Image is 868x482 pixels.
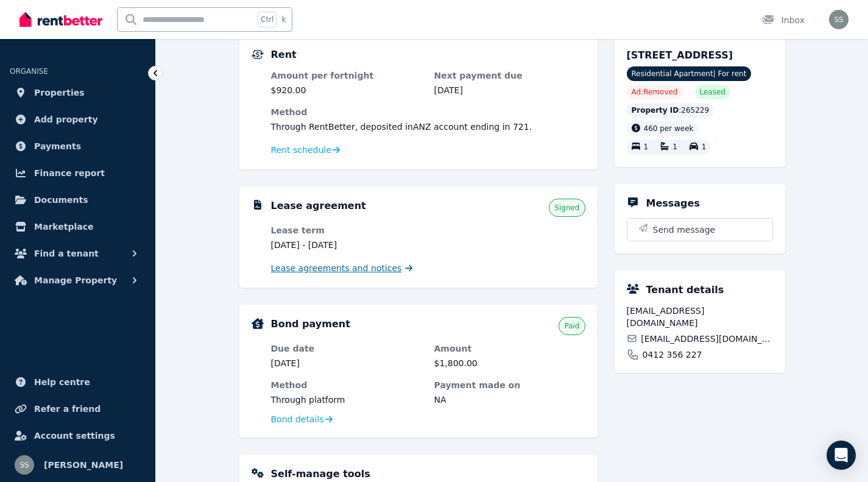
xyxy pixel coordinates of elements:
[827,441,856,470] div: Open Intercom Messenger
[627,66,752,81] span: Residential Apartment | For rent
[271,199,366,213] h5: Lease agreement
[252,318,264,329] img: Bond Details
[10,241,146,266] button: Find a tenant
[271,144,331,156] span: Rent schedule
[252,50,264,59] img: Rental Payments
[258,12,277,27] span: Ctrl
[434,394,585,406] dd: NA
[271,413,333,425] a: Bond details
[632,105,679,115] span: Property ID
[653,224,716,236] span: Send message
[700,87,725,97] span: Leased
[434,69,585,82] dt: Next payment due
[34,273,117,288] span: Manage Property
[672,143,677,152] span: 1
[10,161,146,185] a: Finance report
[702,143,707,152] span: 1
[627,49,733,61] span: [STREET_ADDRESS]
[271,48,297,62] h5: Rent
[644,143,649,152] span: 1
[434,357,585,369] dd: $1,800.00
[641,333,772,345] span: [EMAIL_ADDRESS][DOMAIN_NAME]
[271,357,422,369] dd: [DATE]
[34,85,85,100] span: Properties
[10,80,146,105] a: Properties
[10,134,146,158] a: Payments
[10,214,146,239] a: Marketplace
[10,188,146,212] a: Documents
[271,239,422,251] dd: [DATE] - [DATE]
[632,87,678,97] span: Ad: Removed
[644,124,694,133] span: 460 per week
[34,246,99,261] span: Find a tenant
[434,379,585,391] dt: Payment made on
[564,321,579,331] span: Paid
[434,342,585,355] dt: Amount
[15,455,34,475] img: Samantha Stone
[34,219,93,234] span: Marketplace
[271,394,422,406] dd: Through platform
[646,196,700,211] h5: Messages
[10,67,48,76] span: ORGANISE
[434,84,585,96] dd: [DATE]
[271,467,370,481] h5: Self-manage tools
[34,193,88,207] span: Documents
[646,283,724,297] h5: Tenant details
[10,397,146,421] a: Refer a friend
[34,166,105,180] span: Finance report
[34,139,81,154] span: Payments
[34,428,115,443] span: Account settings
[627,103,715,118] div: : 265229
[281,15,286,24] span: k
[44,458,123,472] span: [PERSON_NAME]
[627,219,772,241] button: Send message
[627,305,773,329] span: [EMAIL_ADDRESS][DOMAIN_NAME]
[10,370,146,394] a: Help centre
[271,84,422,96] dd: $920.00
[271,122,532,132] span: Through RentBetter , deposited in ANZ account ending in 721 .
[271,413,324,425] span: Bond details
[829,10,849,29] img: Samantha Stone
[19,10,102,29] img: RentBetter
[271,342,422,355] dt: Due date
[271,224,422,236] dt: Lease term
[271,144,340,156] a: Rent schedule
[34,402,101,416] span: Refer a friend
[10,268,146,292] button: Manage Property
[271,379,422,391] dt: Method
[271,317,350,331] h5: Bond payment
[271,106,585,118] dt: Method
[762,14,805,26] div: Inbox
[554,203,579,213] span: Signed
[643,349,702,361] span: 0412 356 227
[10,424,146,448] a: Account settings
[271,69,422,82] dt: Amount per fortnight
[271,262,413,274] a: Lease agreements and notices
[271,262,402,274] span: Lease agreements and notices
[34,375,90,389] span: Help centre
[10,107,146,132] a: Add property
[34,112,98,127] span: Add property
